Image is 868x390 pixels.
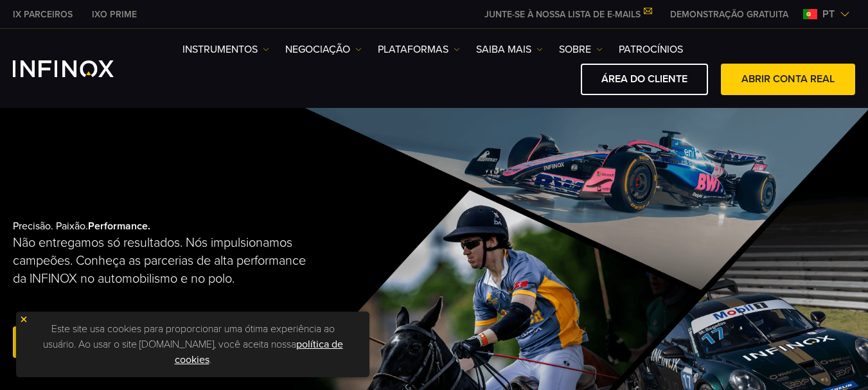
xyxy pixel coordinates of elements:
[619,42,683,57] a: Patrocínios
[559,42,603,57] a: SOBRE
[13,199,392,382] div: Precisão. Paixão.
[721,64,855,95] a: ABRIR CONTA REAL
[13,326,171,358] a: abra uma conta real
[13,234,316,288] p: Não entregamos só resultados. Nós impulsionamos campeões. Conheça as parcerias de alta performanc...
[182,42,269,57] a: Instrumentos
[19,315,28,324] img: yellow close icon
[475,9,660,20] a: JUNTE-SE À NOSSA LISTA DE E-MAILS
[82,8,146,21] a: INFINOX
[581,64,708,95] a: ÁREA DO CLIENTE
[817,6,840,22] span: pt
[88,220,150,233] strong: Performance.
[378,42,460,57] a: PLATAFORMAS
[476,42,543,57] a: Saiba mais
[660,8,798,21] a: INFINOX MENU
[13,60,144,77] a: INFINOX Logo
[22,318,363,371] p: Este site usa cookies para proporcionar uma ótima experiência ao usuário. Ao usar o site [DOMAIN_...
[3,8,82,21] a: INFINOX
[285,42,362,57] a: NEGOCIAÇÃO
